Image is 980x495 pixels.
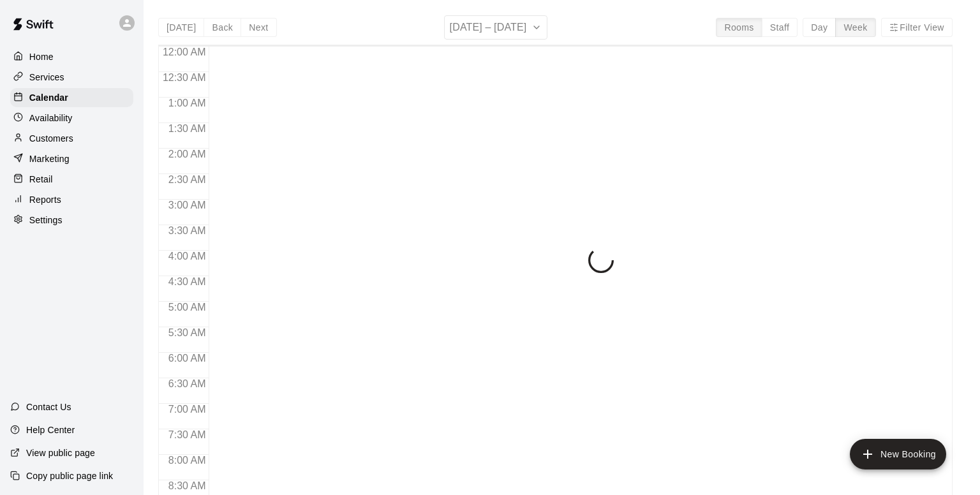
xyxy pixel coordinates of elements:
[29,132,73,145] p: Customers
[165,149,209,159] span: 2:00 AM
[29,152,70,165] p: Marketing
[165,480,209,491] span: 8:30 AM
[10,108,133,128] a: Availability
[10,211,133,230] a: Settings
[10,190,133,209] a: Reports
[165,353,209,364] span: 6:00 AM
[10,68,133,87] a: Services
[29,214,63,226] p: Settings
[10,170,133,189] a: Retail
[29,193,61,206] p: Reports
[165,98,209,108] span: 1:00 AM
[160,72,209,83] span: 12:30 AM
[850,439,946,469] button: add
[26,424,75,436] p: Help Center
[10,149,133,168] a: Marketing
[165,123,209,134] span: 1:30 AM
[160,47,209,57] span: 12:00 AM
[165,174,209,185] span: 2:30 AM
[165,455,209,466] span: 8:00 AM
[10,47,133,66] a: Home
[29,91,68,104] p: Calendar
[165,225,209,236] span: 3:30 AM
[29,71,64,84] p: Services
[165,378,209,389] span: 6:30 AM
[29,173,53,186] p: Retail
[165,429,209,440] span: 7:30 AM
[29,50,54,63] p: Home
[165,327,209,338] span: 5:30 AM
[26,447,95,459] p: View public page
[165,276,209,287] span: 4:30 AM
[29,112,73,124] p: Availability
[26,469,113,482] p: Copy public page link
[165,302,209,313] span: 5:00 AM
[165,200,209,211] span: 3:00 AM
[165,404,209,415] span: 7:00 AM
[10,129,133,148] a: Customers
[26,401,71,413] p: Contact Us
[10,88,133,107] a: Calendar
[165,251,209,262] span: 4:00 AM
